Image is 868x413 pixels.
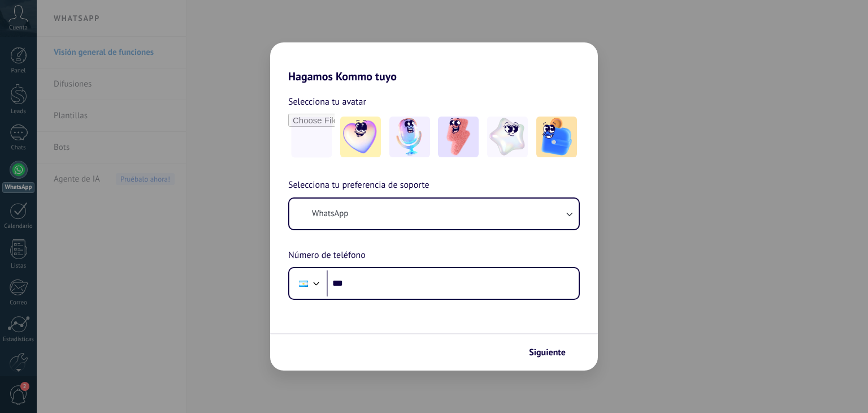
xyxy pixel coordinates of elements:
[288,178,429,193] span: Selecciona tu preferencia de soporte
[288,248,366,263] span: Número de teléfono
[293,272,314,295] div: Argentina: + 54
[438,117,479,157] img: -3.jpeg
[536,117,577,157] img: -5.jpeg
[524,343,581,362] button: Siguiente
[487,117,528,157] img: -4.jpeg
[288,94,366,109] span: Selecciona tu avatar
[340,117,381,157] img: -1.jpeg
[389,117,430,157] img: -2.jpeg
[312,208,348,220] span: WhatsApp
[529,349,566,356] span: Siguiente
[289,199,579,229] button: WhatsApp
[270,42,598,83] h2: Hagamos Kommo tuyo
